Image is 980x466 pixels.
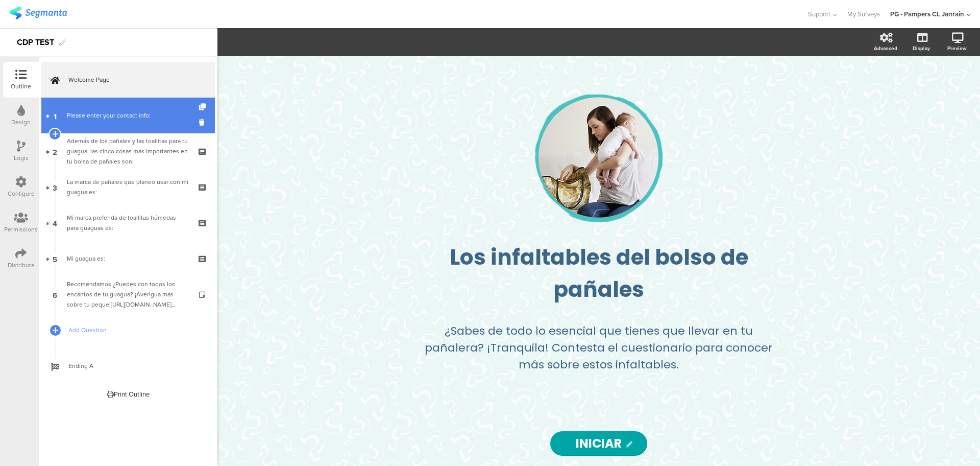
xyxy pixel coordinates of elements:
[913,44,930,52] div: Display
[199,118,208,127] i: Delete
[874,44,897,52] div: Advanced
[107,389,150,399] div: Print Outline
[890,9,964,19] div: PG - Pampers CL Janrain
[67,177,189,197] div: La marca de pañales que planeo usar con mi guagua es:
[8,189,35,198] div: Configure
[53,217,57,228] span: 4
[68,361,199,371] span: Ending A
[67,213,189,233] div: Mi marca preferida de toallitas húmedas para guaguas es:
[8,261,35,270] div: Distribute
[9,7,67,19] img: segmanta logo
[11,118,31,127] div: Design
[41,205,215,241] a: 4 Mi marca preferida de toallitas húmedas para guaguas es:
[67,253,189,264] div: Mi guagua es:
[67,110,189,121] div: Please enter your contact info:
[808,9,830,19] span: Support
[410,241,788,306] p: Los infaltables del bolso de pañales
[41,276,215,312] a: 6 Recomendamos ¿Puedes con todos los encantos de tu guagua? ¡Averigua más sobre tu peque![URL][DO...
[41,169,215,205] a: 3 La marca de pañales que planeo usar con mi guagua es:
[53,289,57,300] span: 6
[41,62,215,98] a: Welcome Page
[67,136,189,167] div: Además de los pañales y las toallitas para tu guagua, las cinco cosas más importantes en tu bolsa...
[4,225,38,234] div: Permissions
[41,133,215,169] a: 2 Además de los pañales y las toallitas para tu guagua, las cinco cosas más importantes en tu bol...
[550,431,648,456] input: Start
[53,146,57,157] span: 2
[41,348,215,384] a: Ending A
[67,279,189,310] div: Recomendamos ¿Puedes con todos los encantos de tu guagua? ¡Averigua más sobre tu peque!https://ww...
[54,110,57,121] span: 1
[53,181,57,193] span: 3
[947,44,967,52] div: Preview
[17,34,54,51] div: CDP TEST
[11,82,31,91] div: Outline
[14,153,29,162] div: Logic
[199,104,208,110] i: Duplicate
[68,75,199,85] span: Welcome Page
[41,241,215,276] a: 5 Mi guagua es:
[68,325,199,335] span: Add Question
[53,253,57,264] span: 5
[41,98,215,133] a: 1 Please enter your contact info:
[420,322,777,373] p: ¿Sabes de todo lo esencial que tienes que llevar en tu pañalera? ¡Tranquila! Contesta el cuestion...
